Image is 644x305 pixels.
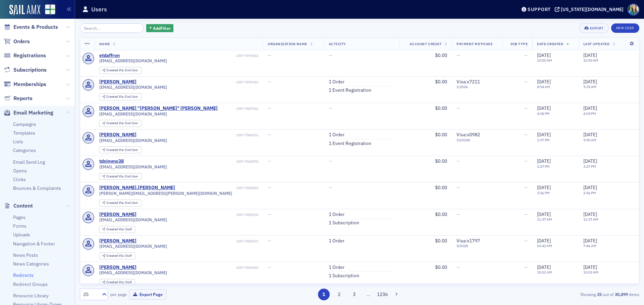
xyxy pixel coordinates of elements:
time: 10:50 AM [583,58,598,63]
span: $0.00 [435,184,447,190]
span: Memberships [13,81,46,88]
a: 1 Order [329,238,344,244]
a: etdaffron [99,53,120,59]
a: tdnimmo38 [99,158,124,164]
a: Pages [13,214,25,220]
strong: 30,899 [613,291,629,297]
button: [US_STATE][DOMAIN_NAME] [555,7,626,12]
a: 1 Order [329,79,344,85]
div: Created Via: End User [99,93,142,100]
a: Opens [13,168,27,174]
div: USR-7585440 [138,265,258,270]
span: Visa : x1797 [457,238,480,244]
a: View Homepage [40,4,55,16]
span: — [329,105,332,111]
time: 2:56 PM [583,190,596,195]
a: Orders [4,38,30,45]
span: Created Via : [106,148,125,152]
span: — [329,184,332,190]
a: News Categories [13,261,49,267]
div: Staff [106,281,132,284]
span: [DATE] [583,264,597,270]
span: — [329,158,332,164]
span: — [268,238,271,244]
span: Created Via : [106,94,125,99]
a: News Posts [13,252,38,258]
a: Email Marketing [4,109,53,117]
div: USR-7585844 [176,186,258,190]
time: 1:57 PM [537,138,550,142]
span: [EMAIL_ADDRESS][DOMAIN_NAME] [99,85,167,90]
span: — [329,52,332,58]
span: — [524,79,528,85]
span: Created Via : [106,280,125,284]
span: [EMAIL_ADDRESS][DOMAIN_NAME] [99,270,167,275]
a: Resource Library [13,293,49,299]
span: Payment Methods [457,42,492,46]
span: Created Via : [106,121,125,125]
div: USR-7590343 [138,80,258,84]
time: 3:27 PM [583,164,596,169]
span: $0.00 [435,158,447,164]
div: USR-7585538 [138,213,258,217]
span: $0.00 [435,264,447,270]
button: 3 [348,289,360,300]
button: AddFilter [146,24,174,32]
span: [DATE] [537,211,551,217]
span: [PERSON_NAME][EMAIL_ADDRESS][PERSON_NAME][DOMAIN_NAME] [99,191,232,196]
span: [DATE] [537,238,551,244]
div: Created Via: Staff [99,279,135,286]
span: [DATE] [537,264,551,270]
span: Content [13,202,33,210]
span: — [457,105,460,111]
span: Events & Products [13,23,58,31]
time: 4:08 PM [537,111,550,116]
span: [DATE] [583,211,597,217]
div: End User [106,95,138,99]
span: [DATE] [537,158,551,164]
span: — [524,184,528,190]
span: Subscriptions [13,66,47,74]
span: $0.00 [435,211,447,217]
time: 10:01 AM [537,270,552,275]
span: [DATE] [537,79,551,85]
a: 1 Subscription [329,220,359,226]
div: [PERSON_NAME] [99,212,137,218]
time: 9:50 AM [583,138,596,142]
span: — [524,132,528,138]
a: 1 Order [329,132,344,138]
a: Bounces & Complaints [13,185,61,191]
time: 10:50 AM [537,58,552,63]
a: 1 Subscription [329,273,359,279]
span: Last Updated [583,42,609,46]
span: [DATE] [583,52,597,58]
div: USR-7587002 [219,106,258,111]
span: [EMAIL_ADDRESS][DOMAIN_NAME] [99,58,167,63]
div: USR-7585503 [138,239,258,243]
a: Lists [13,139,23,145]
span: — [524,211,528,217]
div: Export [590,26,604,30]
div: USR-7585878 [125,159,258,164]
span: Registrations [13,52,46,59]
div: End User [106,122,138,125]
a: Navigation & Footer [13,241,55,247]
div: Created Via: End User [99,120,142,127]
span: [DATE] [537,184,551,190]
span: — [524,158,528,164]
span: — [268,105,271,111]
a: Redirects [13,272,34,278]
span: $0.00 [435,132,447,138]
span: — [268,52,271,58]
a: [PERSON_NAME] [99,264,137,271]
button: Export [579,23,608,33]
div: [PERSON_NAME] [99,238,137,244]
span: Visa : x7211 [457,79,480,85]
div: Created Via: End User [99,200,142,207]
time: 4:09 PM [583,111,596,116]
span: [EMAIL_ADDRESS][DOMAIN_NAME] [99,138,167,143]
span: [DATE] [583,238,597,244]
div: Staff [106,228,132,231]
a: [PERSON_NAME].[PERSON_NAME] [99,185,175,191]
